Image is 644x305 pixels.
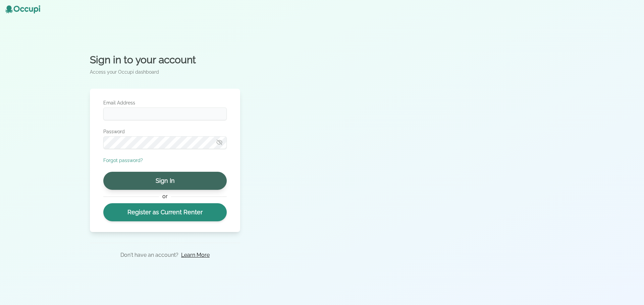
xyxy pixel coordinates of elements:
p: Don't have an account? [120,251,178,259]
button: Forgot password? [103,157,143,164]
h2: Sign in to your account [90,54,240,66]
button: Sign In [103,172,227,190]
a: Learn More [181,251,210,259]
a: Register as Current Renter [103,203,227,221]
label: Email Address [103,99,227,106]
span: or [159,193,171,201]
p: Access your Occupi dashboard [90,69,240,75]
label: Password [103,128,227,135]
